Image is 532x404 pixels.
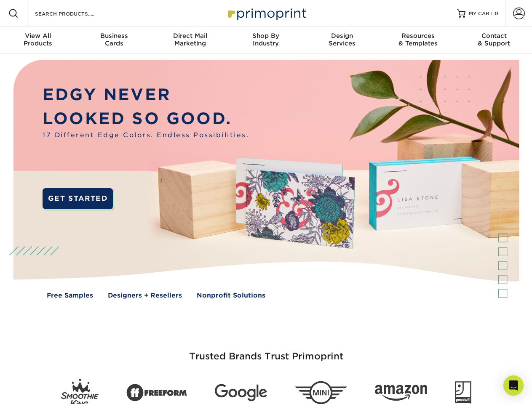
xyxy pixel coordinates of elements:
span: 17 Different Edge Colors. Endless Possibilities. [43,130,249,140]
a: Contact& Support [456,27,532,54]
div: Marketing [152,32,228,47]
a: Shop ByIndustry [228,27,304,54]
p: EDGY NEVER [43,83,249,107]
span: Design [304,32,380,40]
a: Designers + Resellers [108,291,182,300]
img: Google [215,384,267,401]
div: Industry [228,32,304,47]
span: Direct Mail [152,32,228,40]
img: Amazon [375,385,427,401]
div: & Support [456,32,532,47]
h3: Trusted Brands Trust Primoprint [20,331,513,372]
span: MY CART [469,10,493,17]
div: Cards [76,32,152,47]
a: GET STARTED [43,188,113,209]
span: Resources [380,32,456,40]
span: Business [76,32,152,40]
a: BusinessCards [76,27,152,54]
a: Nonprofit Solutions [197,291,265,300]
a: Resources& Templates [380,27,456,54]
a: DesignServices [304,27,380,54]
input: SEARCH PRODUCTS..... [34,8,116,19]
img: Primoprint [224,4,308,22]
div: Open Intercom Messenger [503,375,524,396]
div: & Templates [380,32,456,47]
span: Shop By [228,32,304,40]
a: Free Samples [47,291,93,300]
p: LOOKED SO GOOD. [43,107,249,131]
img: Goodwill [455,381,471,404]
iframe: Google Customer Reviews [2,378,72,401]
span: Contact [456,32,532,40]
div: Services [304,32,380,47]
a: Direct MailMarketing [152,27,228,54]
span: 0 [495,11,498,16]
